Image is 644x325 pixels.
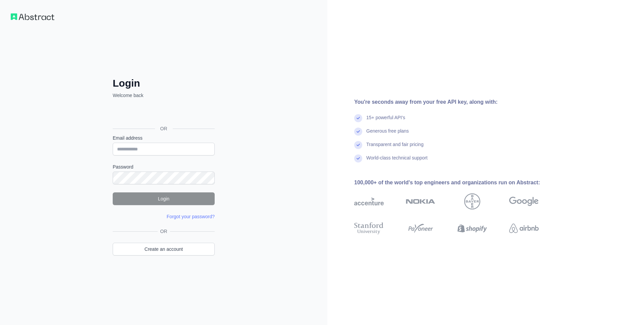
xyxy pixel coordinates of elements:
button: Login [113,192,215,205]
img: Workflow [11,13,54,20]
div: Transparent and fair pricing [366,141,424,154]
img: stanford university [354,221,384,236]
span: OR [155,125,173,132]
img: shopify [458,221,487,236]
span: OR [158,228,170,235]
img: check mark [354,154,362,162]
a: Forgot your password? [167,214,215,219]
div: You're seconds away from your free API key, along with: [354,98,560,106]
div: 100,000+ of the world's top engineers and organizations run on Abstract: [354,179,560,187]
div: World-class technical support [366,154,428,168]
p: Welcome back [113,92,215,99]
label: Password [113,164,215,170]
div: Generous free plans [366,128,409,141]
iframe: Sign in with Google Button [109,106,217,121]
a: Create an account [113,243,215,256]
label: Email address [113,135,215,141]
img: bayer [464,193,480,210]
img: check mark [354,141,362,149]
img: payoneer [406,221,435,236]
img: google [509,193,539,210]
img: accenture [354,193,384,210]
div: 15+ powerful API's [366,114,405,128]
h2: Login [113,77,215,89]
img: check mark [354,114,362,122]
img: check mark [354,128,362,136]
img: nokia [406,193,435,210]
img: airbnb [509,221,539,236]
